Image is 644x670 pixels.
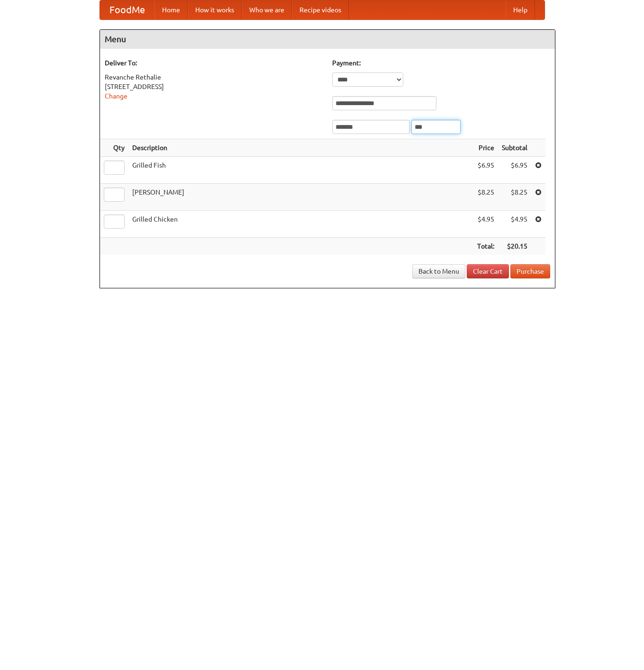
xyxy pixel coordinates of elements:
td: $4.95 [473,211,498,238]
h4: Menu [100,30,555,49]
td: $4.95 [498,211,531,238]
a: Clear Cart [467,264,509,278]
div: Revanche Rethalie [105,72,323,82]
div: [STREET_ADDRESS] [105,82,323,91]
a: How it works [188,0,242,19]
td: $6.95 [473,157,498,184]
h5: Deliver To: [105,58,323,68]
th: Total: [473,238,498,255]
th: $20.15 [498,238,531,255]
a: Recipe videos [292,0,349,19]
td: $8.25 [473,184,498,211]
a: Change [105,92,127,100]
a: Who we are [242,0,292,19]
td: $6.95 [498,157,531,184]
a: Home [154,0,188,19]
button: Purchase [510,264,550,278]
a: Help [506,0,535,19]
th: Description [128,139,473,157]
td: [PERSON_NAME] [128,184,473,211]
th: Qty [100,139,128,157]
th: Subtotal [498,139,531,157]
th: Price [473,139,498,157]
a: Back to Menu [412,264,465,278]
h5: Payment: [332,58,550,68]
td: Grilled Fish [128,157,473,184]
td: $8.25 [498,184,531,211]
a: FoodMe [100,0,154,19]
td: Grilled Chicken [128,211,473,238]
